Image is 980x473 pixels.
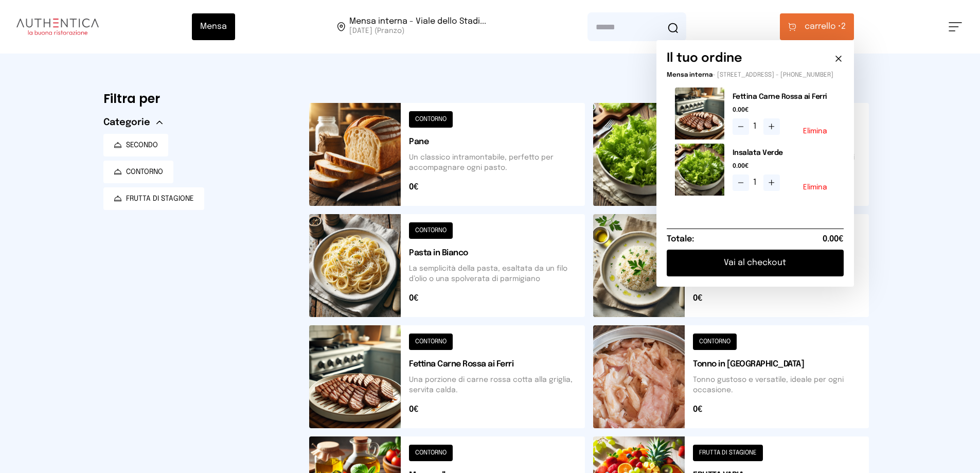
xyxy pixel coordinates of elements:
[103,115,150,130] span: Categorie
[753,177,759,189] span: 1
[16,19,99,35] img: logo.8f33a47.png
[667,50,742,67] h6: Il tuo ordine
[733,106,835,114] span: 0.00€
[733,92,835,102] h2: Fettina Carne Rossa ai Ferri
[733,148,835,158] h2: Insalata Verde
[667,71,844,79] p: - [STREET_ADDRESS] - [PHONE_NUMBER]
[126,194,194,204] span: FRUTTA DI STAGIONE
[349,17,486,36] span: Viale dello Stadio, 77, 05100 Terni TR, Italia
[675,144,724,196] img: media
[103,161,173,183] button: CONTORNO
[780,13,854,40] button: carrello •2
[803,128,827,135] button: Elimina
[805,21,846,33] span: 2
[126,167,163,177] span: CONTORNO
[103,115,163,130] button: Categorie
[349,26,486,36] span: [DATE] (Pranzo)
[103,91,293,107] h6: Filtra per
[667,250,844,276] button: Vai al checkout
[667,72,712,78] span: Mensa interna
[675,87,724,139] img: media
[823,233,844,246] span: 0.00€
[667,233,694,246] h6: Totale:
[126,140,158,150] span: SECONDO
[192,13,235,40] button: Mensa
[733,162,835,170] span: 0.00€
[103,187,204,210] button: FRUTTA DI STAGIONE
[803,184,827,191] button: Elimina
[753,120,759,133] span: 1
[805,21,841,33] span: carrello •
[103,134,168,156] button: SECONDO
